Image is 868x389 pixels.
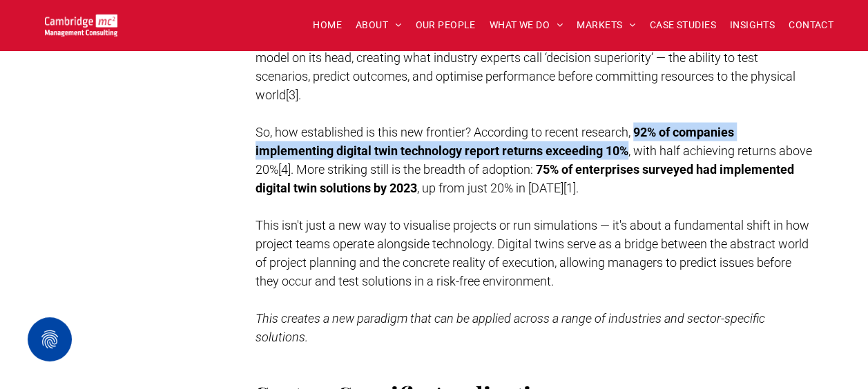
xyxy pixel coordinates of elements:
[306,14,349,36] a: HOME
[483,14,570,36] a: WHAT WE DO
[723,14,782,36] a: INSIGHTS
[417,180,579,194] span: , up from just 20% in [DATE][1].
[255,124,630,139] span: So, how established is this new frontier? According to recent research,
[570,14,642,36] a: MARKETS
[782,14,840,36] a: CONTACT
[255,310,765,343] span: This creates a new paradigm that can be applied across a range of industries and sector-specific ...
[45,16,117,30] a: Your Business Transformed | Cambridge Management Consulting
[255,217,809,288] span: This isn't just a new way to visualise projects or run simulations — it's about a fundamental shi...
[408,14,482,36] a: OUR PEOPLE
[255,12,795,101] span: The traditional project management paradigm operates on educated guesswork, historical data, and ...
[349,14,409,36] a: ABOUT
[643,14,723,36] a: CASE STUDIES
[45,14,117,37] img: Go to Homepage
